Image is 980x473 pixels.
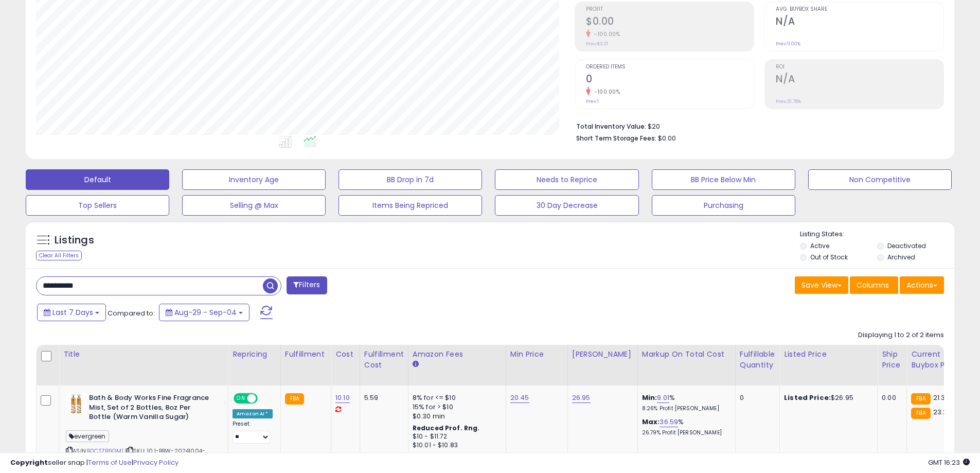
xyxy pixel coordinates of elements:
strong: Copyright [10,458,48,467]
button: Default [26,169,169,190]
div: Ship Price [882,349,902,371]
div: [PERSON_NAME] [572,349,633,360]
b: Reduced Prof. Rng. [413,424,480,432]
div: 0.00 [882,393,899,402]
button: Top Sellers [26,195,169,216]
div: Fulfillment [285,349,327,360]
div: % [642,393,727,412]
small: Prev: $3.21 [586,41,608,47]
div: Current Buybox Price [911,349,964,371]
button: BB Drop in 7d [338,169,482,190]
h5: Listings [55,233,94,248]
small: Prev: 31.78% [776,98,801,104]
div: Amazon Fees [413,349,502,360]
label: Deactivated [887,241,926,250]
span: Columns [857,280,889,290]
button: Non Competitive [808,169,952,190]
b: Listed Price: [784,393,831,402]
b: Short Term Storage Fees: [576,134,656,143]
a: Privacy Policy [133,458,179,467]
div: Markup on Total Cost [642,349,731,360]
label: Archived [887,253,915,261]
div: 5.59 [364,393,400,402]
p: 8.26% Profit [PERSON_NAME] [642,405,727,412]
small: -100.00% [591,88,620,96]
b: Min: [642,393,657,402]
button: BB Price Below Min [652,169,795,190]
button: Items Being Repriced [338,195,482,216]
span: 23.21 [933,407,950,417]
button: Filters [287,276,327,294]
a: 9.01 [657,393,669,403]
div: $10.01 - $10.83 [413,441,498,450]
span: | SKU: 10.1-BBW-20241004-B0CTZB9GM1-9 [66,447,205,462]
p: 26.79% Profit [PERSON_NAME] [642,429,727,436]
span: Aug-29 - Sep-04 [174,307,237,318]
button: Needs to Reprice [495,169,638,190]
small: FBA [911,408,930,419]
div: Listed Price [784,349,873,360]
small: Prev: 1 [586,98,599,104]
button: 30 Day Decrease [495,195,638,216]
button: Save View [795,276,848,294]
span: Ordered Items [586,64,754,70]
li: $20 [576,119,936,132]
div: 8% for <= $10 [413,393,498,402]
button: Purchasing [652,195,795,216]
span: Last 7 Days [52,307,93,318]
a: B0CTZB9GM1 [87,447,123,456]
small: Prev: 11.00% [776,41,800,47]
b: Total Inventory Value: [576,122,646,131]
div: Cost [335,349,355,360]
div: 0 [740,393,772,402]
span: 2025-09-12 16:23 GMT [928,458,970,467]
span: 21.39 [933,393,950,402]
div: Fulfillable Quantity [740,349,775,371]
div: Repricing [233,349,276,360]
button: Selling @ Max [182,195,326,216]
h2: N/A [776,73,943,87]
div: seller snap | | [10,458,179,468]
span: OFF [256,394,273,403]
a: 10.10 [335,393,350,403]
small: FBA [911,393,930,405]
small: Amazon Fees. [413,360,419,369]
label: Out of Stock [810,253,848,261]
div: 15% for > $10 [413,402,498,412]
button: Inventory Age [182,169,326,190]
span: evergreen [66,430,109,442]
div: % [642,417,727,436]
span: ON [235,394,247,403]
h2: $0.00 [586,15,754,29]
label: Active [810,241,829,250]
h2: N/A [776,15,943,29]
b: Bath & Body Works Fine Fragrance Mist, Set of 2 Bottles, 8oz Per Bottle (Warm Vanilla Sugar) [89,393,214,425]
div: Fulfillment Cost [364,349,404,371]
small: -100.00% [591,30,620,38]
p: Listing States: [800,230,954,239]
th: The percentage added to the cost of goods (COGS) that forms the calculator for Min & Max prices. [637,345,735,386]
div: Displaying 1 to 2 of 2 items [858,330,944,340]
a: 20.45 [510,393,529,403]
div: $0.30 min [413,412,498,421]
span: ROI [776,64,943,70]
a: 26.95 [572,393,591,403]
button: Columns [850,276,898,294]
div: Preset: [233,421,273,444]
small: FBA [285,393,304,405]
div: Min Price [510,349,563,360]
div: $26.95 [784,393,869,402]
div: Amazon AI * [233,409,273,418]
button: Last 7 Days [37,304,106,321]
button: Aug-29 - Sep-04 [159,304,250,321]
b: Max: [642,417,660,427]
span: Compared to: [108,308,155,318]
button: Actions [900,276,944,294]
span: $0.00 [658,133,676,143]
span: Profit [586,7,754,12]
img: 41q9MtwRHjL._SL40_.jpg [66,393,86,414]
div: Title [63,349,224,360]
h2: 0 [586,73,754,87]
a: Terms of Use [88,458,132,467]
div: Clear All Filters [36,251,82,260]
